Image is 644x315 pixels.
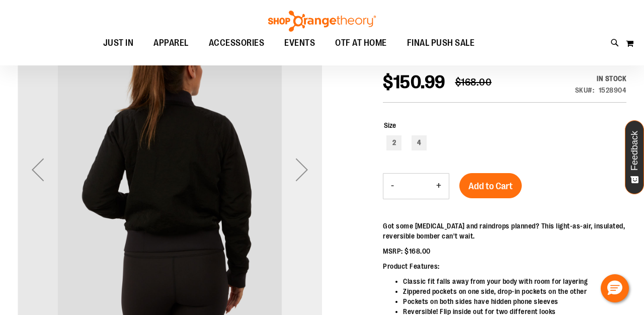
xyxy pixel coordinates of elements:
a: APPAREL [143,32,199,54]
span: $150.99 [383,72,445,93]
a: FINAL PUSH SALE [397,32,485,55]
li: Classic fit falls away from your body with room for layering [403,276,626,286]
p: MSRP: $168.00 [383,246,626,256]
a: ACCESSORIES [199,32,275,55]
li: Zippered pockets on one side, drop-in pockets on the other [403,286,626,296]
strong: SKU [575,86,595,94]
span: APPAREL [153,32,189,54]
a: OTF AT HOME [325,32,397,55]
a: JUST IN [93,32,144,55]
span: FINAL PUSH SALE [407,32,475,54]
div: 2 [386,135,401,150]
input: Product quantity [401,174,429,198]
div: Availability [575,73,627,84]
button: Add to Cart [459,173,522,198]
span: Add to Cart [468,181,513,192]
div: In stock [575,73,627,84]
span: JUST IN [103,32,134,54]
button: Decrease product quantity [383,174,401,199]
span: ACCESSORIES [209,32,265,54]
p: Got some [MEDICAL_DATA] and raindrops planned? This light-as-air, insulated, reversible bomber ca... [383,221,626,241]
li: Pockets on both sides have hidden phone sleeves [403,296,626,306]
button: Feedback - Show survey [625,120,644,194]
button: Increase product quantity [429,174,449,199]
img: Shop Orangetheory [267,11,377,32]
p: Product Features: [383,261,626,271]
span: Size [384,121,396,129]
div: 1528904 [599,85,627,95]
span: OTF AT HOME [335,32,387,54]
div: 4 [412,135,427,150]
span: EVENTS [284,32,315,54]
a: EVENTS [274,32,325,55]
button: Hello, have a question? Let’s chat. [601,274,629,302]
span: $168.00 [455,76,492,88]
span: Feedback [630,131,639,171]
